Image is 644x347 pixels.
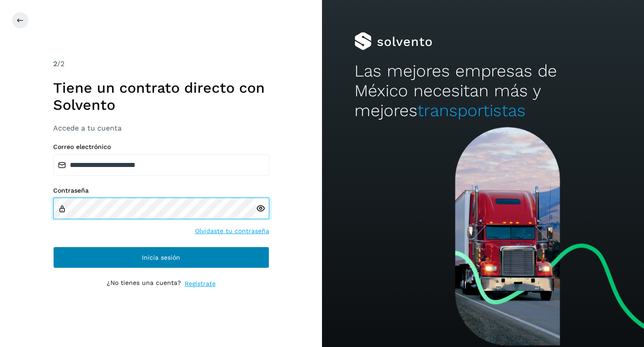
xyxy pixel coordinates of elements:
[107,279,181,288] p: ¿No tienes una cuenta?
[142,254,180,261] span: Inicia sesión
[354,61,612,121] h2: Las mejores empresas de México necesitan más y mejores
[53,143,269,151] label: Correo electrónico
[53,124,269,132] h3: Accede a tu cuenta
[185,279,216,288] a: Regístrate
[53,187,269,194] label: Contraseña
[53,247,269,268] button: Inicia sesión
[417,101,526,120] span: transportistas
[53,59,57,68] span: 2
[53,79,269,114] h1: Tiene un contrato directo con Solvento
[53,59,269,69] div: /2
[195,226,269,236] a: Olvidaste tu contraseña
